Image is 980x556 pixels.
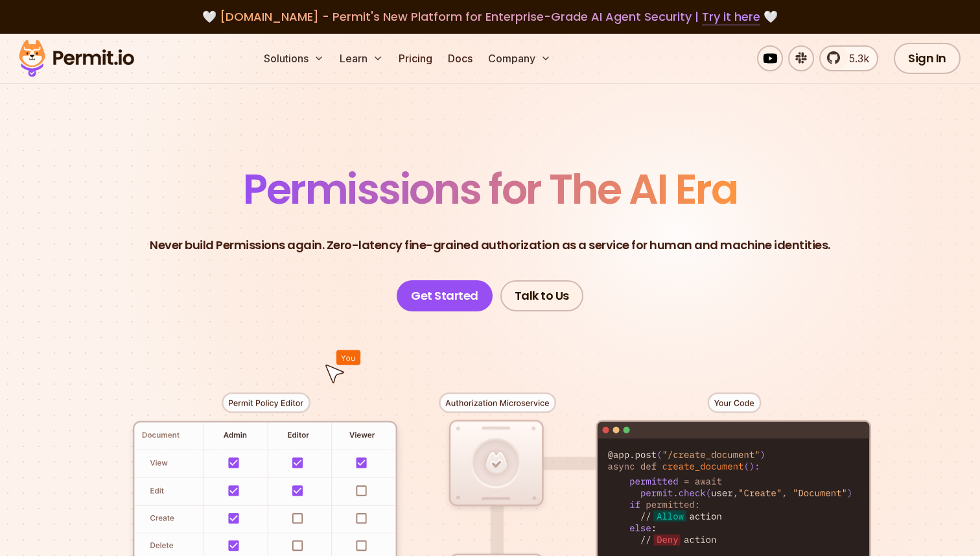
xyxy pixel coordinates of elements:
[334,45,388,71] button: Learn
[841,51,869,66] span: 5.3k
[483,45,556,71] button: Company
[397,280,493,311] a: Get Started
[259,45,329,71] button: Solutions
[13,36,140,80] img: Permit logo
[819,45,878,71] a: 5.3k
[31,8,949,26] div: 🤍 🤍
[500,280,583,311] a: Talk to Us
[243,160,737,218] span: Permissions for The AI Era
[220,8,760,25] span: [DOMAIN_NAME] - Permit's New Platform for Enterprise-Grade AI Agent Security |
[443,45,478,71] a: Docs
[393,45,437,71] a: Pricing
[894,43,961,74] a: Sign In
[150,236,830,254] p: Never build Permissions again. Zero-latency fine-grained authorization as a service for human and...
[702,8,760,25] a: Try it here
